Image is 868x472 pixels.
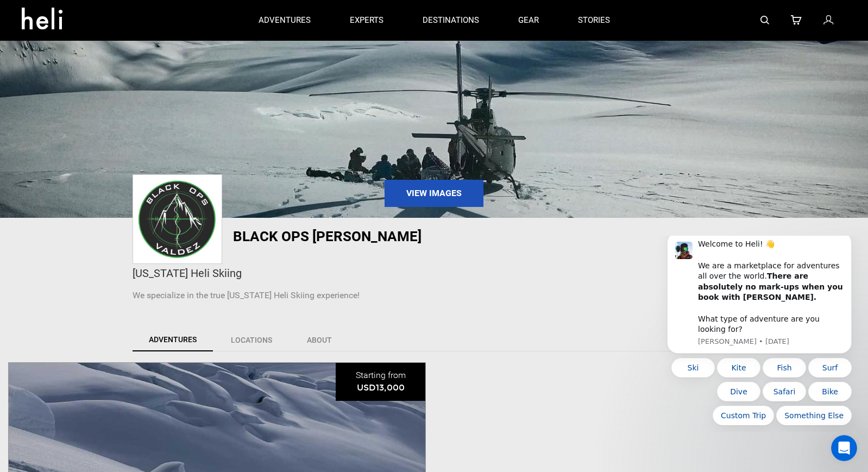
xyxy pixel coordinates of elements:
button: Quick reply: Ski [21,122,64,142]
a: Locations [214,329,289,351]
h1: Black Ops [PERSON_NAME] [233,229,537,244]
div: Message content [47,3,193,99]
iframe: Intercom notifications message [651,236,868,432]
button: Quick reply: Custom Trip [62,170,123,190]
p: We specialize in the true [US_STATE] Heli Skiing experience! [133,290,735,302]
div: Welcome to Heli! 👋 We are a marketplace for adventures all over the world. What type of adventure... [47,3,193,99]
p: adventures [259,15,311,26]
p: Message from Carl, sent 6w ago [47,101,193,111]
button: Quick reply: Dive [66,146,110,166]
p: destinations [423,15,479,26]
img: 8b29eee5516785b739210fb7d379d754.jpeg [135,178,219,261]
div: Quick reply options [16,122,201,190]
b: There are absolutely no mark-ups when you book with [PERSON_NAME]. [47,36,192,66]
iframe: Intercom live chat [831,435,857,461]
button: Quick reply: Surf [158,122,201,142]
a: View Images [385,180,483,207]
div: [US_STATE] Heli Skiing [133,266,735,281]
button: Quick reply: Kite [66,122,110,142]
button: Quick reply: Something Else [125,170,201,190]
p: experts [350,15,383,26]
button: Quick reply: Fish [112,122,155,142]
img: search-bar-icon.svg [760,16,769,25]
img: Profile image for Carl [24,6,42,23]
a: Adventures [133,329,213,351]
a: About [290,329,349,351]
button: Quick reply: Safari [112,146,155,166]
button: Quick reply: Bike [158,146,201,166]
